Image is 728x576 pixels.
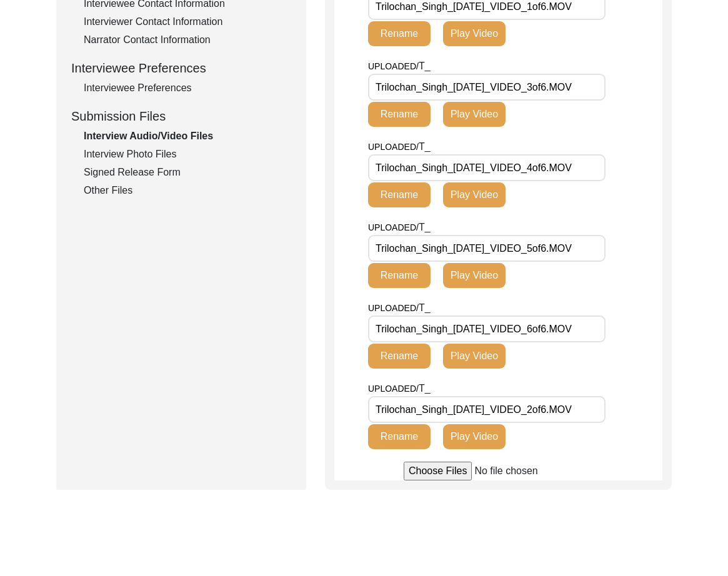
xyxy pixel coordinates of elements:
div: Interview Photo Files [84,147,291,162]
button: Play Video [443,182,506,207]
span: T_ [419,302,431,313]
button: Play Video [443,344,506,369]
button: Play Video [443,424,506,449]
div: Narrator Contact Information [84,32,291,47]
div: Signed Release Form [84,165,291,180]
button: Rename [368,263,431,288]
button: Play Video [443,263,506,288]
span: T_ [419,141,431,152]
button: Rename [368,102,431,127]
span: UPLOADED/ [368,142,419,152]
div: Interviewer Contact Information [84,14,291,29]
div: Other Files [84,183,291,198]
button: Play Video [443,102,506,127]
span: T_ [419,61,431,71]
span: T_ [419,383,431,394]
span: UPLOADED/ [368,222,419,232]
span: UPLOADED/ [368,61,419,71]
span: T_ [419,222,431,232]
div: Interviewee Preferences [84,81,291,96]
span: UPLOADED/ [368,384,419,394]
button: Rename [368,424,431,449]
button: Play Video [443,21,506,46]
button: Rename [368,344,431,369]
button: Rename [368,21,431,46]
div: Submission Files [71,107,291,126]
div: Interview Audio/Video Files [84,129,291,144]
div: Interviewee Preferences [71,59,291,77]
button: Rename [368,182,431,207]
span: UPLOADED/ [368,303,419,313]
